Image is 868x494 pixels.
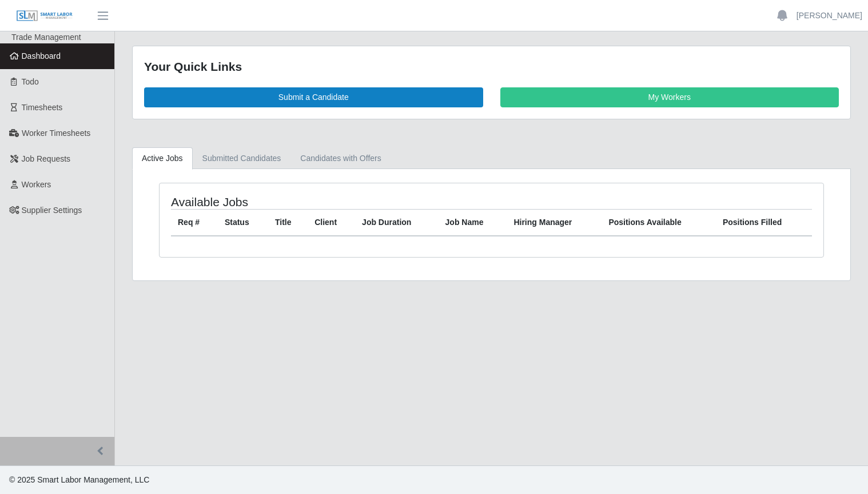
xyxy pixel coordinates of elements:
[290,147,391,170] a: Candidates with Offers
[602,209,716,236] th: Positions Available
[11,33,81,42] span: Trade Management
[132,147,193,170] a: Active Jobs
[797,10,862,22] a: [PERSON_NAME]
[308,209,355,236] th: Client
[144,58,839,76] div: Your Quick Links
[268,209,308,236] th: Title
[16,10,73,22] img: SLM Logo
[439,209,507,236] th: Job Name
[22,103,63,112] span: Timesheets
[355,209,438,236] th: Job Duration
[22,206,82,215] span: Supplier Settings
[22,77,39,86] span: Todo
[22,180,51,189] span: Workers
[144,87,483,107] a: Submit a Candidate
[507,209,602,236] th: Hiring Manager
[171,209,218,236] th: Req #
[9,475,149,484] span: © 2025 Smart Labor Management, LLC
[193,147,291,170] a: Submitted Candidates
[500,87,839,107] a: My Workers
[218,209,268,236] th: Status
[716,209,812,236] th: Positions Filled
[22,128,90,138] span: Worker Timesheets
[22,154,71,163] span: Job Requests
[171,195,428,209] h4: Available Jobs
[22,51,61,61] span: Dashboard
